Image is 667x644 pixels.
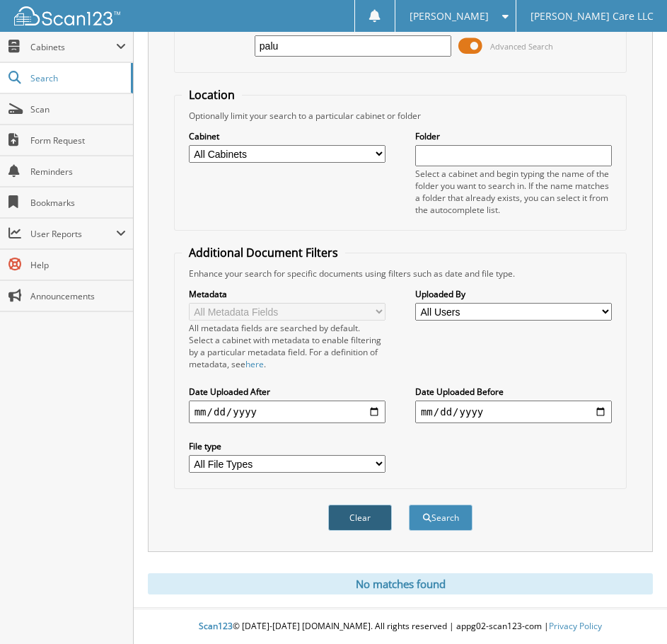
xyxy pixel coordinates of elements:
[409,505,472,531] button: Search
[148,573,653,594] div: No matches found
[30,72,124,84] span: Search
[415,130,612,142] label: Folder
[30,166,126,178] span: Reminders
[134,609,667,644] div: © [DATE]-[DATE] [DOMAIN_NAME]. All rights reserved | appg02-scan123-com |
[182,87,242,103] legend: Location
[189,401,385,423] input: start
[182,110,620,122] div: Optionally limit your search to a particular cabinet or folder
[30,197,126,209] span: Bookmarks
[328,505,392,531] button: Clear
[245,358,264,370] a: here
[30,228,116,240] span: User Reports
[530,12,654,21] span: [PERSON_NAME] Care LLC
[30,103,126,115] span: Scan
[30,259,126,271] span: Help
[490,41,553,52] span: Advanced Search
[182,268,620,280] div: Enhance your search for specific documents using filters such as date and file type.
[30,290,126,302] span: Announcements
[182,245,345,260] legend: Additional Document Filters
[415,401,612,423] input: end
[415,168,612,216] div: Select a cabinet and begin typing the name of the folder you want to search in. If the name match...
[189,288,385,300] label: Metadata
[30,41,116,53] span: Cabinets
[30,134,126,146] span: Form Request
[199,620,233,632] span: Scan123
[14,6,120,25] img: scan123-logo-white.svg
[415,386,612,398] label: Date Uploaded Before
[189,130,385,142] label: Cabinet
[189,322,385,370] div: All metadata fields are searched by default. Select a cabinet with metadata to enable filtering b...
[415,288,612,300] label: Uploaded By
[596,576,667,644] iframe: Chat Widget
[189,386,385,398] label: Date Uploaded After
[189,440,385,452] label: File type
[410,12,489,21] span: [PERSON_NAME]
[549,620,602,632] a: Privacy Policy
